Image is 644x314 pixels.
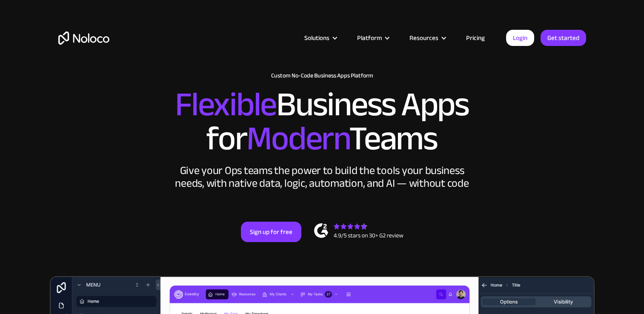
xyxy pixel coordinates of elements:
a: Login [506,30,534,46]
div: Resources [399,32,455,43]
div: Solutions [304,32,329,43]
span: Modern [246,107,349,170]
a: Get started [541,30,586,46]
div: Resources [409,32,438,43]
h2: Business Apps for Teams [58,88,586,156]
div: Solutions [294,32,346,43]
div: Give your Ops teams the power to build the tools your business needs, with native data, logic, au... [173,164,471,190]
a: home [58,31,109,45]
a: Pricing [455,32,495,43]
div: Platform [357,32,382,43]
span: Flexible [175,73,276,136]
div: Platform [346,32,399,43]
a: Sign up for free [241,222,301,242]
